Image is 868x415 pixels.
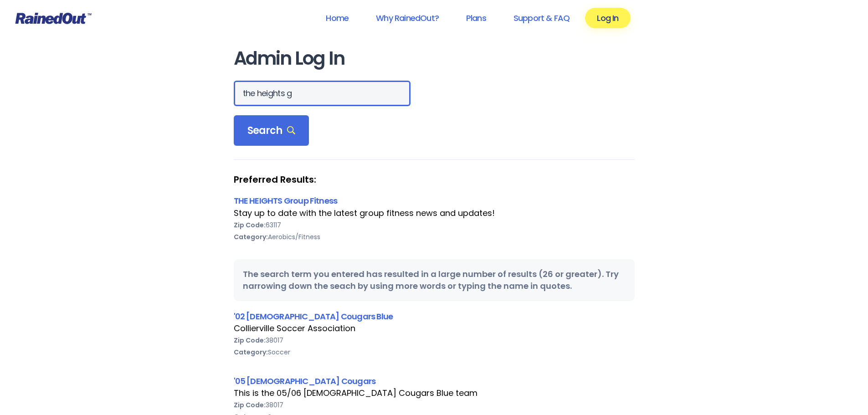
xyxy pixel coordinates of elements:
div: Aerobics/Fitness [234,231,635,243]
strong: Preferred Results: [234,174,635,185]
a: Why RainedOut? [364,8,451,28]
div: Collierville Soccer Association [234,323,635,334]
div: Search [234,115,309,146]
div: Stay up to date with the latest group fitness news and updates! [234,207,635,219]
a: THE HEIGHTS Group Fitness [234,195,338,206]
div: 63117 [234,219,635,231]
div: The search term you entered has resulted in a large number of results (26 or greater). Try narrow... [234,259,635,301]
b: Category: [234,232,268,241]
div: 38017 [234,399,635,411]
a: Plans [454,8,498,28]
h1: Admin Log In [234,48,635,69]
b: Zip Code: [234,336,266,345]
a: Log In [585,8,630,28]
a: Home [314,8,360,28]
div: Soccer [234,346,635,358]
b: Zip Code: [234,400,266,410]
b: Zip Code: [234,220,266,230]
a: '02 [DEMOGRAPHIC_DATA] Cougars Blue [234,311,393,322]
span: Search [247,124,296,137]
div: This is the 05/06 [DEMOGRAPHIC_DATA] Cougars Blue team [234,387,635,399]
div: '05 [DEMOGRAPHIC_DATA] Cougars [234,375,635,387]
div: THE HEIGHTS Group Fitness [234,195,635,207]
a: Support & FAQ [502,8,581,28]
a: '05 [DEMOGRAPHIC_DATA] Cougars [234,375,376,387]
input: Search Orgs… [234,81,411,106]
div: '02 [DEMOGRAPHIC_DATA] Cougars Blue [234,310,635,323]
b: Category: [234,348,268,357]
div: 38017 [234,334,635,346]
